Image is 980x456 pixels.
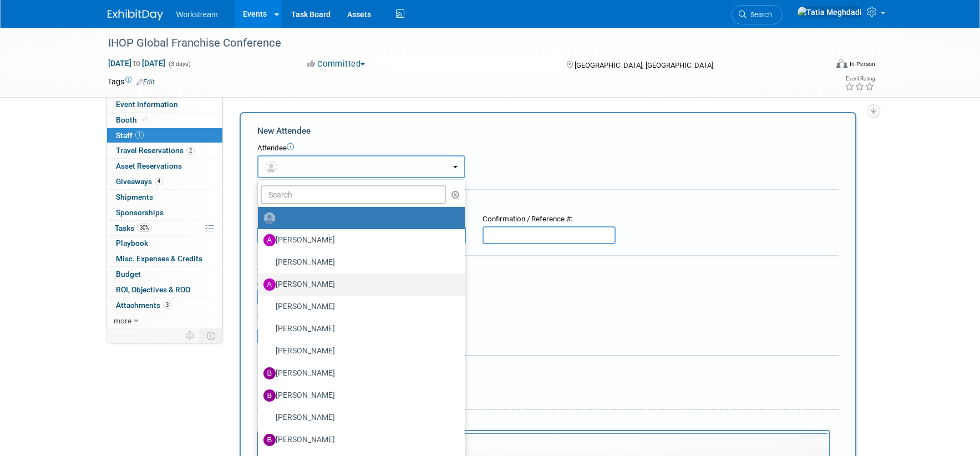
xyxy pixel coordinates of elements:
span: Asset Reservations [116,161,182,170]
span: Shipments [116,192,153,201]
span: 1 [135,131,144,139]
label: [PERSON_NAME] [263,431,454,449]
span: Workstream [176,10,218,19]
div: Event Format [761,58,876,74]
td: Personalize Event Tab Strip [181,328,200,343]
td: Toggle Event Tabs [200,328,222,343]
img: A.jpg [263,278,276,291]
span: Booth [116,115,150,124]
a: Asset Reservations [107,159,222,174]
label: [PERSON_NAME] [263,231,454,249]
span: Travel Reservations [116,146,195,155]
div: Registration / Ticket Info (optional) [257,197,839,209]
div: Cost: [257,265,839,275]
label: [PERSON_NAME] [263,409,454,427]
span: Giveaways [116,177,163,186]
img: B.jpg [263,389,276,402]
img: ExhibitDay [108,9,163,21]
button: Committed [303,58,369,70]
a: Misc. Expenses & Credits [107,251,222,266]
label: [PERSON_NAME] [263,342,454,360]
div: In-Person [849,60,875,68]
span: [DATE] [DATE] [108,58,166,68]
span: [GEOGRAPHIC_DATA], [GEOGRAPHIC_DATA] [575,61,713,69]
a: Search [732,5,783,24]
span: more [114,316,131,325]
span: (3 days) [167,60,191,68]
span: Search [747,11,772,19]
img: B.jpg [263,434,276,446]
span: Tasks [115,224,152,232]
span: Attachments [116,301,171,310]
span: 2 [186,146,195,155]
a: Booth [107,113,222,128]
img: Format-Inperson.png [836,59,847,68]
a: Travel Reservations2 [107,143,222,158]
img: B.jpg [263,367,276,379]
a: Sponsorships [107,205,222,220]
div: Notes [257,418,830,428]
a: Budget [107,267,222,282]
a: Edit [136,78,155,86]
div: IHOP Global Franchise Conference [104,33,810,53]
div: Misc. Attachments & Notes [257,363,839,374]
input: Search [261,185,446,204]
a: more [107,313,222,328]
label: [PERSON_NAME] [263,254,454,271]
span: 30% [137,224,152,232]
span: to [131,59,142,68]
a: Giveaways4 [107,174,222,189]
span: 3 [163,301,171,309]
span: Event Information [116,100,178,109]
span: Sponsorships [116,208,164,217]
span: Budget [116,270,141,278]
a: Tasks30% [107,221,222,236]
a: Playbook [107,236,222,251]
a: Shipments [107,190,222,205]
div: Confirmation / Reference #: [483,214,616,225]
img: Tatia Meghdadi [797,6,862,18]
a: Staff1 [107,128,222,143]
img: A.jpg [263,234,276,246]
span: ROI, Objectives & ROO [116,285,190,294]
a: Attachments3 [107,298,222,313]
label: [PERSON_NAME] [263,364,454,382]
img: Unassigned-User-Icon.png [263,212,276,224]
div: New Attendee [257,125,839,137]
span: Misc. Expenses & Credits [116,254,202,263]
i: Booth reservation complete [142,116,148,123]
a: Event Information [107,97,222,112]
div: Event Rating [845,76,875,82]
label: [PERSON_NAME] [263,276,454,293]
span: 4 [155,177,163,185]
label: [PERSON_NAME] [263,387,454,404]
td: Tags [108,76,155,87]
span: Staff [116,131,144,140]
div: Attendee [257,143,839,154]
a: ROI, Objectives & ROO [107,282,222,297]
label: [PERSON_NAME] [263,298,454,316]
label: [PERSON_NAME] [263,320,454,338]
span: Playbook [116,239,148,247]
